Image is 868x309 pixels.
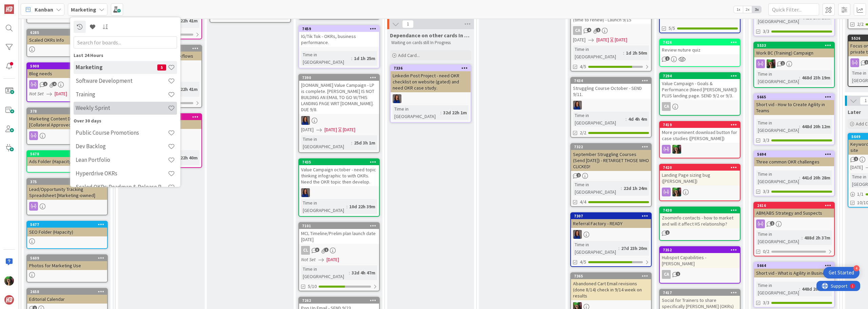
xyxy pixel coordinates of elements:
div: 7426 [660,39,740,45]
div: 7459 [302,26,379,31]
div: SL [571,101,651,110]
div: 5664Short vid - What is Agility in Business [754,263,834,277]
div: 5677SEO Folder (Hapacity) [27,221,107,236]
img: SL [672,145,681,154]
div: 441d 20h 28m [800,174,832,181]
div: Time in [GEOGRAPHIC_DATA] [393,105,440,120]
img: SL [301,188,310,197]
span: [DATE] [55,90,67,97]
div: 5678 [27,151,107,157]
div: 4d 4h 4m [627,115,649,123]
div: 1 [35,3,37,8]
div: 7426Review nuture quiz [660,39,740,54]
b: Marketing [71,6,96,13]
img: SL [573,230,582,239]
div: 2658 [27,289,107,295]
div: 7101 [299,223,379,229]
div: Time in [GEOGRAPHIC_DATA] [301,51,351,66]
a: 5677SEO Folder (Hapacity) [26,221,108,249]
a: 5665Short vid - How to Create Agility in TeamsTime in [GEOGRAPHIC_DATA]:448d 20h 12m3/3 [753,93,835,145]
div: 7390 [302,75,379,80]
a: 7352Hubspot Capabilities - [PERSON_NAME]CA [659,246,741,284]
div: 2616 [754,202,834,209]
a: 7419More prominent download button for case studies ([PERSON_NAME])SL [659,121,741,158]
span: : [799,174,800,181]
div: Time in [GEOGRAPHIC_DATA] [573,181,621,196]
div: CA [662,270,671,279]
div: SL [299,188,379,197]
div: Short vid - What is Agility in Business [754,269,834,277]
a: 7390[DOMAIN_NAME] Value Campaign - LP is complete. [PERSON_NAME] IS NOT BUILDING AN EMAIL TO GO W... [298,74,380,153]
span: 1 [854,157,858,161]
div: [DOMAIN_NAME] Value Campaign - LP is complete. [PERSON_NAME] IS NOT BUILDING AN EMAIL TO GO W/THI... [299,81,379,114]
div: 5694Three common OKR challenges [754,151,834,166]
span: Dependance on other cards In progress [390,32,471,39]
a: 7426Review nuture quiz [659,39,741,67]
i: Not Set [301,256,316,263]
div: 378 [27,108,107,114]
div: Value Campaign - Goals & Performance (Need [PERSON_NAME]) PLUS landing page. SEND 9/2 or 9/3. [660,79,740,100]
div: SL [660,188,740,196]
div: 5533Work BC (Training) Campaign [754,42,834,57]
div: Marketing Content Directory [Collateral Approved for Sales Use] [27,114,107,129]
div: [DATE] [615,36,627,43]
div: Ads Folder (Hapacity) [27,157,107,166]
span: : [799,123,800,130]
span: Kanban [35,5,53,14]
div: 7294Value Campaign - Goals & Performance (Need [PERSON_NAME]) PLUS landing page. SEND 9/2 or 9/3. [660,73,740,100]
div: Time in [GEOGRAPHIC_DATA] [301,265,349,280]
div: 5609 [30,256,107,260]
div: 7417 [660,290,740,296]
h4: Dev Backlog [76,143,168,150]
a: 7101MCL Timeline/Prelim plan launch date [DATE]CLNot Set[DATE]Time in [GEOGRAPHIC_DATA]:32d 4h 47... [298,222,380,291]
img: SL [301,116,310,125]
div: 5664 [754,263,834,269]
img: avatar [4,295,14,305]
div: 83d 22h 41m [170,17,199,24]
div: 7417 [663,290,740,295]
div: 7307 [574,214,651,218]
span: 3/3 [763,299,769,306]
div: 2616ABM/ABS Strategy and Suspects [754,202,834,217]
div: 5908 [27,63,107,69]
div: 27d 23h 20m [619,245,649,252]
div: ABM/ABS Strategy and Suspects [754,209,834,217]
div: Over 30 days [74,117,177,124]
div: 5678Ads Folder (Hapacity) [27,151,107,166]
div: Time in [GEOGRAPHIC_DATA] [301,135,351,150]
div: MCL Timeline/Prelim plan launch date [DATE] [299,229,379,244]
span: [DATE] [327,256,339,263]
div: 7390[DOMAIN_NAME] Value Campaign - LP is complete. [PERSON_NAME] IS NOT BUILDING AN EMAIL TO GO W... [299,75,379,114]
a: 7420Landing Page sizing bug ([PERSON_NAME])SL [659,164,741,201]
div: 448d 20h 12m [800,123,832,130]
span: : [347,203,348,210]
span: Later [848,109,861,115]
a: 5664Short vid - What is Agility in BusinessTime in [GEOGRAPHIC_DATA]:448d 20h 14m3/3 [753,262,835,308]
div: 7419 [663,122,740,127]
span: : [799,74,800,81]
div: SEO Folder (Hapacity) [27,228,107,236]
div: Time in [GEOGRAPHIC_DATA] [756,119,799,134]
div: 83d 22h 40m [170,154,199,161]
a: 5908Blog needsNot Set[DATE] [26,62,108,102]
div: Abandoned Cart Email revisions (done 8/14) check in 9/14 week on results [571,279,651,300]
i: Not Set [29,91,44,97]
span: [DATE] [573,36,586,43]
div: 2616 [757,203,834,208]
div: 7352Hubspot Capabilities - [PERSON_NAME] [660,247,740,268]
div: Time in [GEOGRAPHIC_DATA] [756,70,799,85]
div: 2658 [30,289,107,294]
div: 7435 [299,159,379,165]
div: 5678 [30,152,107,156]
div: CA [662,102,671,111]
div: Time in [GEOGRAPHIC_DATA] [756,230,802,245]
div: 22d 1h 24m [622,185,649,192]
div: 7420Landing Page sizing bug ([PERSON_NAME]) [660,165,740,186]
div: 6285 [30,30,107,35]
div: CA [660,102,740,111]
a: 7336Linkedin Post Project - need OKR checklist on website (gated) and need OKR case study.SLTime ... [390,64,471,123]
div: 7352 [663,248,740,252]
div: 7365 [571,273,651,279]
span: : [621,185,622,192]
div: 25d 3h 1m [352,139,377,147]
